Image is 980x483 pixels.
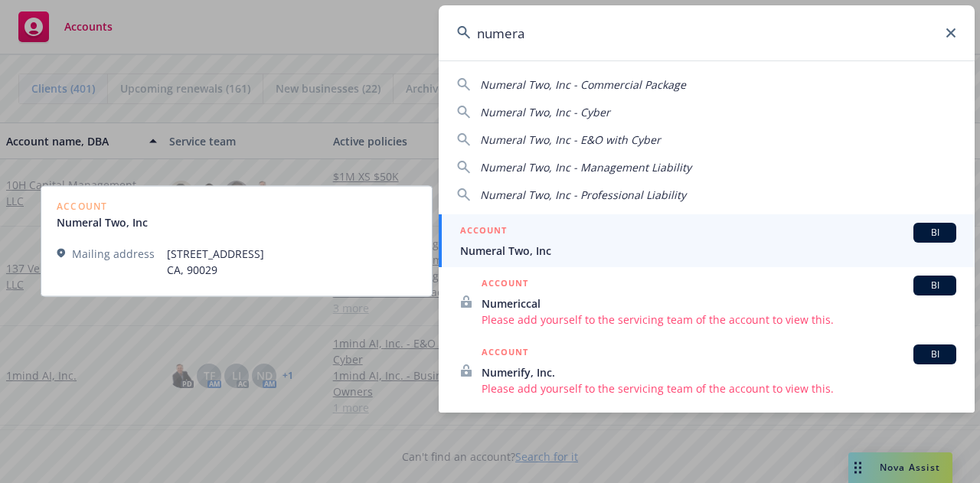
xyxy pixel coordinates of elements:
span: Numeral Two, Inc - Commercial Package [480,77,686,92]
input: Search... [439,5,975,60]
span: Please add yourself to the servicing team of the account to view this. [482,312,956,328]
a: ACCOUNTBINumeral Two, Inc [439,214,975,267]
span: Numericcal [482,295,956,312]
a: ACCOUNTBINumerify, Inc.Please add yourself to the servicing team of the account to view this. [439,336,975,405]
span: BI [920,279,950,292]
span: BI [920,226,950,240]
span: Numeral Two, Inc - Cyber [480,105,610,119]
span: BI [920,348,950,361]
span: Numeral Two, Inc [460,243,956,259]
h5: ACCOUNT [460,223,507,241]
span: Numerify, Inc. [482,364,956,380]
span: Numeral Two, Inc - E&O with Cyber [480,132,661,147]
h5: ACCOUNT [482,344,528,363]
span: Numeral Two, Inc - Management Liability [480,160,691,175]
span: Please add yourself to the servicing team of the account to view this. [482,380,956,397]
a: ACCOUNTBINumericcalPlease add yourself to the servicing team of the account to view this. [439,267,975,336]
h5: ACCOUNT [482,276,528,294]
span: Numeral Two, Inc - Professional Liability [480,188,686,202]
